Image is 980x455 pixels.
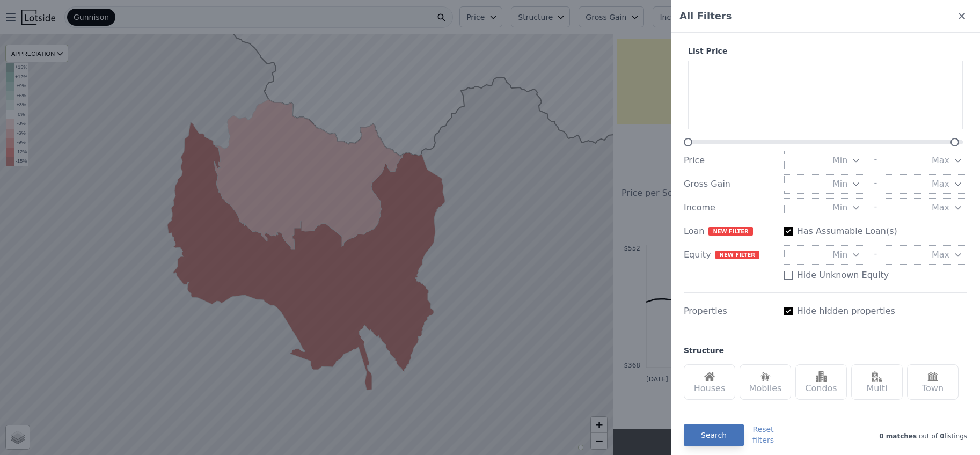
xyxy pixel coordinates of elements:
span: Min [832,178,847,190]
div: List Price [684,46,967,56]
button: Max [886,174,967,194]
button: Max [886,245,967,265]
span: Max [932,201,949,214]
button: Max [886,198,967,217]
button: Resetfilters [752,424,774,445]
div: - [874,245,877,265]
div: Income [684,201,776,214]
label: Has Assumable Loan(s) [797,225,897,238]
div: - [874,198,877,217]
span: All Filters [679,9,732,24]
img: Multi [872,371,882,382]
img: Houses [704,371,715,382]
div: Town [907,364,959,400]
span: Min [832,154,847,167]
div: Properties [684,305,776,318]
label: Hide Unknown Equity [797,269,889,282]
div: out of listings [774,430,967,441]
div: Condos [795,364,847,400]
span: NEW FILTER [708,227,752,236]
div: Loan [684,225,776,238]
span: Min [832,248,847,261]
span: 0 matches [879,432,917,440]
span: NEW FILTER [715,251,759,259]
div: Gross Gain [684,178,776,190]
button: Min [784,151,866,170]
span: Max [932,248,949,261]
button: Min [784,198,866,217]
span: Max [932,154,949,167]
span: 0 [938,432,945,440]
div: Mobiles [740,364,791,400]
img: Town [927,371,938,382]
button: Min [784,245,866,265]
img: Mobiles [760,371,771,382]
div: - [874,151,877,170]
img: Condos [816,371,827,382]
label: Hide hidden properties [797,305,895,318]
div: - [874,174,877,194]
div: Price [684,154,776,167]
button: Min [784,174,866,194]
div: Equity [684,248,776,261]
div: Structure [684,345,724,356]
span: Max [932,178,949,190]
div: Houses [684,364,735,400]
span: Min [832,201,847,214]
button: Search [684,424,744,446]
button: Max [886,151,967,170]
div: Multi [851,364,903,400]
